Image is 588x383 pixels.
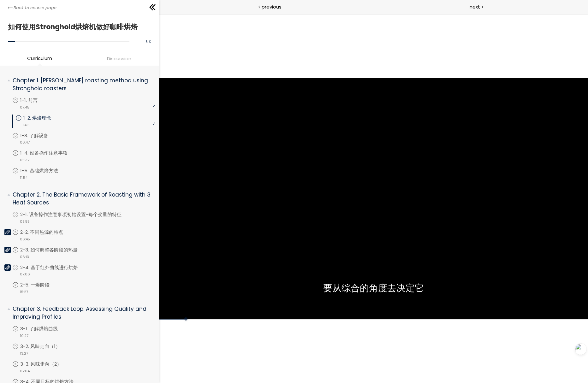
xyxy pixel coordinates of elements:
p: 1-3. 了解设备 [20,132,61,139]
h1: 如何使用Stronghold烘焙机做好咖啡烘焙 [8,21,148,33]
p: Chapter 3. Feedback Loop: Assessing Quality and Improving Profiles [13,305,151,321]
p: 1-1. 前言 [20,97,50,104]
p: Chapter 2. The Basic Framework of Roasting with 3 Heat Sources [13,191,151,206]
p: Chapter 1. [PERSON_NAME] roasting method using Stronghold roasters [13,77,151,92]
span: Back to course page [14,5,56,11]
span: 07:45 [20,105,29,110]
span: previous [262,3,282,10]
span: Discussion [107,55,131,62]
span: 06:47 [20,140,30,145]
p: 1-2. 烘焙理念 [23,115,64,121]
a: Back to course page [8,5,56,11]
span: Curriculum [27,55,52,62]
span: next [470,3,480,10]
span: 14:19 [23,122,31,128]
span: 6 % [146,39,151,44]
